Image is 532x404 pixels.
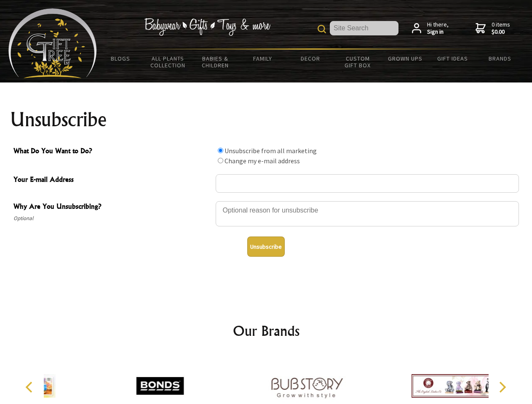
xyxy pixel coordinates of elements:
[239,50,287,67] a: Family
[492,21,510,36] span: 0 items
[17,321,516,341] h2: Our Brands
[13,174,211,186] span: Your E-mail Address
[97,50,144,67] a: BLOGS
[13,146,211,158] span: What Do You Want to Do?
[476,50,524,67] a: Brands
[412,21,449,36] a: Hi there,Sign in
[476,21,510,36] a: 0 items$0.00
[429,50,476,67] a: Gift Ideas
[218,148,223,153] input: What Do You Want to Do?
[427,28,449,36] strong: Sign in
[330,21,398,35] input: Site Search
[144,50,192,74] a: All Plants Collection
[8,8,97,78] img: Babyware - Gifts - Toys and more...
[225,157,300,165] label: Change my e-mail address
[10,109,522,130] h1: Unsubscribe
[493,378,511,396] button: Next
[286,50,334,67] a: Decor
[492,28,510,36] strong: $0.00
[13,213,211,223] span: Optional
[318,25,326,33] img: product search
[247,237,285,257] button: Unsubscribe
[216,174,519,193] input: Your E-mail Address
[218,158,223,163] input: What Do You Want to Do?
[216,201,519,226] textarea: Why Are You Unsubscribing?
[381,50,429,67] a: Grown Ups
[334,50,382,74] a: Custom Gift Box
[13,201,211,213] span: Why Are You Unsubscribing?
[192,50,239,74] a: Babies & Children
[144,18,270,36] img: Babywear - Gifts - Toys & more
[427,21,449,36] span: Hi there,
[225,146,317,155] label: Unsubscribe from all marketing
[21,378,40,396] button: Previous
